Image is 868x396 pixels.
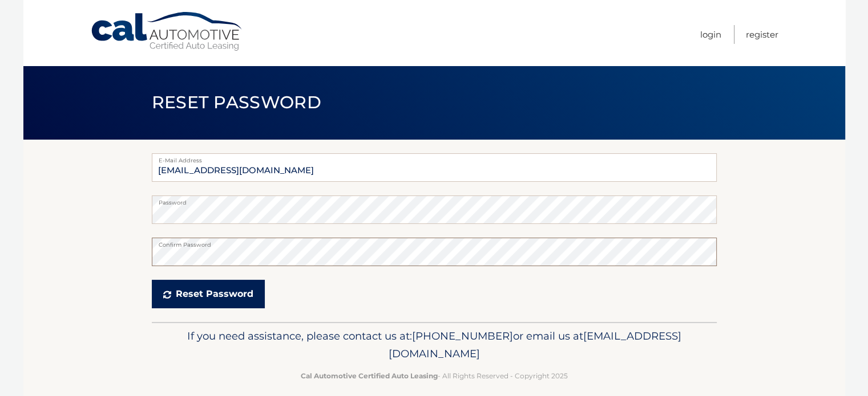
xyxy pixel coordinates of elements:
a: Login [700,25,721,44]
button: Reset Password [152,280,265,308]
p: - All Rights Reserved - Copyright 2025 [159,370,709,382]
input: E-mail Address [152,153,717,182]
a: Register [746,25,778,44]
p: If you need assistance, please contact us at: or email us at [159,327,709,364]
strong: Cal Automotive Certified Auto Leasing [301,371,438,380]
span: [PHONE_NUMBER] [412,329,513,342]
span: Reset Password [152,92,321,113]
a: Cal Automotive [90,11,244,52]
label: E-Mail Address [152,153,717,162]
label: Password [152,195,717,205]
label: Confirm Password [152,238,717,247]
